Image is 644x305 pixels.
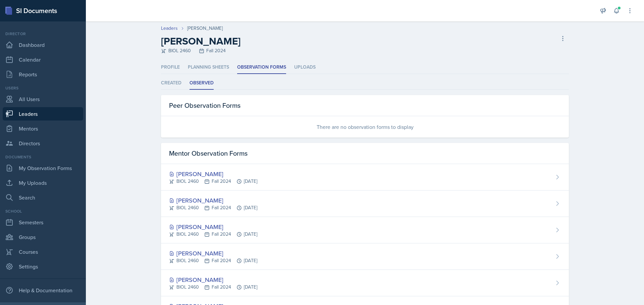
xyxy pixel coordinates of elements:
[169,178,257,185] div: BIOL 2460 Fall 2024 [DATE]
[3,216,83,229] a: Semesters
[3,31,83,37] div: Director
[161,47,240,54] div: BIOL 2460 Fall 2024
[3,85,83,91] div: Users
[161,61,180,74] li: Profile
[161,190,569,217] a: [PERSON_NAME] BIOL 2460Fall 2024[DATE]
[3,284,83,297] div: Help & Documentation
[161,25,178,32] a: Leaders
[187,25,223,32] div: [PERSON_NAME]
[188,61,229,74] li: Planning Sheets
[3,154,83,160] div: Documents
[161,217,569,243] a: [PERSON_NAME] BIOL 2460Fall 2024[DATE]
[169,231,257,238] div: BIOL 2460 Fall 2024 [DATE]
[161,35,240,47] h2: [PERSON_NAME]
[190,77,214,90] li: Observed
[161,270,569,296] a: [PERSON_NAME] BIOL 2460Fall 2024[DATE]
[3,176,83,189] a: My Uploads
[3,137,83,150] a: Directors
[3,68,83,81] a: Reports
[3,53,83,66] a: Calendar
[3,260,83,273] a: Settings
[169,249,257,258] div: [PERSON_NAME]
[161,143,569,164] div: Mentor Observation Forms
[237,61,286,74] li: Observation Forms
[3,161,83,175] a: My Observation Forms
[169,257,257,264] div: BIOL 2460 Fall 2024 [DATE]
[161,95,569,116] div: Peer Observation Forms
[3,92,83,106] a: All Users
[169,204,257,211] div: BIOL 2460 Fall 2024 [DATE]
[3,107,83,121] a: Leaders
[3,230,83,244] a: Groups
[3,208,83,214] div: School
[294,61,316,74] li: Uploads
[169,169,257,178] div: [PERSON_NAME]
[161,116,569,138] div: There are no observation forms to display
[161,243,569,270] a: [PERSON_NAME] BIOL 2460Fall 2024[DATE]
[3,245,83,258] a: Courses
[169,222,257,231] div: [PERSON_NAME]
[169,196,257,205] div: [PERSON_NAME]
[3,122,83,135] a: Mentors
[161,164,569,190] a: [PERSON_NAME] BIOL 2460Fall 2024[DATE]
[169,284,257,291] div: BIOL 2460 Fall 2024 [DATE]
[3,191,83,204] a: Search
[161,77,181,90] li: Created
[169,275,257,284] div: [PERSON_NAME]
[3,38,83,52] a: Dashboard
